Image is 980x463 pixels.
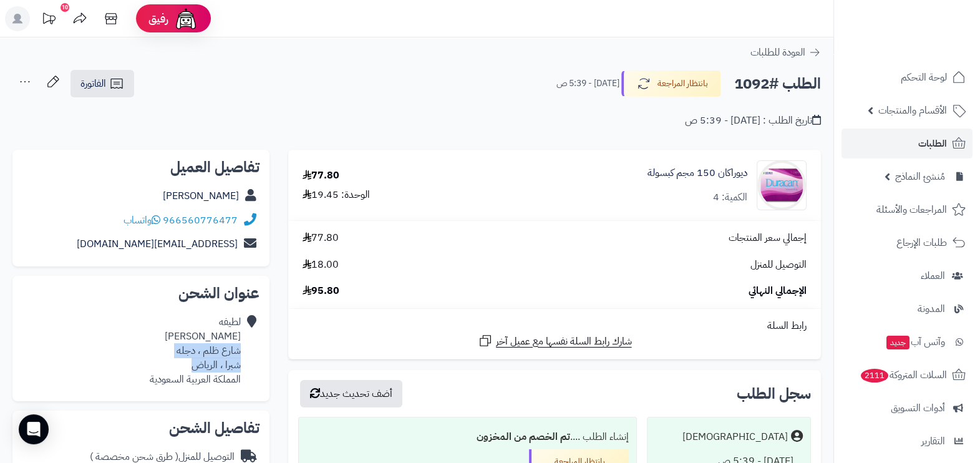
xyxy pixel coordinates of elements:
div: لطيفه [PERSON_NAME] شارع ظلم ، دجله شبرا ، الرياض المملكة العربية السعودية [150,315,241,386]
span: الفاتورة [80,76,106,91]
a: المدونة [842,294,973,324]
span: 2111 [861,369,888,383]
span: الطلبات [918,135,947,152]
a: الطلبات [842,129,973,158]
div: 77.80 [303,168,339,183]
button: أضف تحديث جديد [300,380,402,407]
img: logo-2.png [895,35,968,61]
span: مُنشئ النماذج [895,168,945,185]
div: الوحدة: 19.45 [303,188,370,202]
span: العملاء [921,267,945,285]
span: العودة للطلبات [750,45,805,60]
a: [EMAIL_ADDRESS][DOMAIN_NAME] [77,236,238,251]
img: 5280aea8c0a31f8d2a6254456c4aabcb709f-90x90.jpg [757,160,806,210]
a: طلبات الإرجاع [842,228,973,258]
img: ai-face.png [173,6,198,31]
a: العملاء [842,261,973,291]
h2: تفاصيل العميل [22,160,260,175]
a: [PERSON_NAME] [163,188,239,203]
div: تاريخ الطلب : [DATE] - 5:39 ص [685,114,821,128]
a: أدوات التسويق [842,393,973,423]
h2: عنوان الشحن [22,286,260,301]
a: ديوراكان 150 مجم كبسولة [648,166,747,180]
a: العودة للطلبات [750,45,821,60]
span: الإجمالي النهائي [749,284,807,298]
a: تحديثات المنصة [33,6,64,34]
span: التوصيل للمنزل [750,258,807,272]
div: إنشاء الطلب .... [306,425,629,449]
span: السلات المتروكة [860,366,947,384]
a: 966560776477 [163,213,238,228]
span: 18.00 [303,258,339,272]
span: وآتس آب [885,333,945,351]
span: التقارير [921,432,945,450]
span: رفيق [148,11,168,26]
a: السلات المتروكة2111 [842,360,973,390]
a: شارك رابط السلة نفسها مع عميل آخر [478,333,632,349]
span: شارك رابط السلة نفسها مع عميل آخر [496,334,632,349]
span: 77.80 [303,231,339,245]
a: المراجعات والأسئلة [842,195,973,225]
div: رابط السلة [293,319,816,333]
span: الأقسام والمنتجات [878,102,947,119]
span: المراجعات والأسئلة [876,201,947,218]
div: [DEMOGRAPHIC_DATA] [682,430,788,444]
div: الكمية: 4 [713,190,747,205]
h2: الطلب #1092 [734,71,821,97]
div: 10 [61,3,69,12]
span: إجمالي سعر المنتجات [729,231,807,245]
h2: تفاصيل الشحن [22,421,260,436]
h3: سجل الطلب [737,386,811,401]
span: 95.80 [303,284,339,298]
div: Open Intercom Messenger [19,414,49,444]
a: الفاتورة [70,70,134,97]
a: التقارير [842,426,973,456]
button: بانتظار المراجعة [621,71,721,97]
small: [DATE] - 5:39 ص [556,77,619,90]
a: لوحة التحكم [842,62,973,92]
span: أدوات التسويق [891,399,945,417]
a: واتساب [124,213,160,228]
a: وآتس آبجديد [842,327,973,357]
span: لوحة التحكم [901,69,947,86]
b: تم الخصم من المخزون [477,429,570,444]
span: جديد [886,336,910,349]
span: المدونة [918,300,945,318]
span: طلبات الإرجاع [896,234,947,251]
